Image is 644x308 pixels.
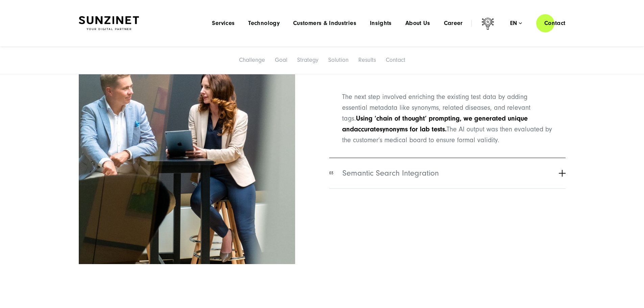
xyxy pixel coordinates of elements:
[79,16,139,30] img: SUNZINET Full Service Digital Agentur
[297,56,318,63] a: Strategy
[212,20,235,27] a: Services
[342,114,528,133] strong: Using ‘chain of thought’ prompting, we generated unique and
[275,56,287,63] a: Goal
[536,14,574,33] a: Contact
[342,126,552,144] span: The AI output was then evaluated by the customer’s medical board to ensure formal validity.
[239,56,265,63] a: Challenge
[444,20,463,27] a: Career
[380,125,447,133] strong: synonyms for lab tests.
[329,170,333,176] span: 03
[293,20,356,27] a: Customers & Industries
[79,27,295,264] img: A man and a woman are engaged in a conversation at a high table in a modern office setting | AI C...
[342,93,530,133] span: The next step involved enriching the existing test data by adding essential metadata like synonym...
[358,56,376,63] a: Results
[510,20,522,27] div: en
[329,158,565,188] button: 03Semantic Search Integration
[370,20,392,27] a: Insights
[405,20,430,27] a: About Us
[354,125,380,133] strong: accurate
[342,167,439,179] span: Semantic Search Integration
[328,56,349,63] a: Solution
[248,20,280,27] a: Technology
[386,56,405,63] a: Contact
